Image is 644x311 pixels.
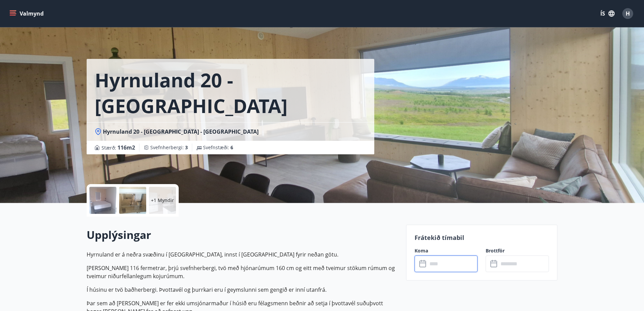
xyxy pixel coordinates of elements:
[486,247,549,254] label: Brottför
[95,67,366,118] h1: Hyrnuland 20 - [GEOGRAPHIC_DATA]
[8,7,46,20] button: menu
[87,286,398,294] p: Í húsinu er tvö baðherbergi. Þvottavél og þurrkari eru í geymslunni sem gengið er inní utanfrá.
[230,144,233,151] span: 6
[117,144,135,151] span: 116 m2
[597,7,618,20] button: ÍS
[150,144,188,151] span: Svefnherbergi :
[151,197,174,204] p: +1 Myndir
[203,144,233,151] span: Svefnstæði :
[620,5,636,22] button: H
[87,264,398,280] p: [PERSON_NAME] 116 fermetrar, þrjú svefnherbergi, tvö með hjónarúmum 160 cm og eitt með tveimur st...
[87,227,398,242] h2: Upplýsingar
[626,10,630,17] span: H
[103,128,259,135] span: Hyrnuland 20 - [GEOGRAPHIC_DATA] - [GEOGRAPHIC_DATA]
[185,144,188,151] span: 3
[87,250,398,259] p: Hyrnuland er á neðra svæðinu í [GEOGRAPHIC_DATA], innst í [GEOGRAPHIC_DATA] fyrir neðan götu.
[415,247,478,254] label: Koma
[415,233,549,242] p: Frátekið tímabil
[102,143,135,152] span: Stærð :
